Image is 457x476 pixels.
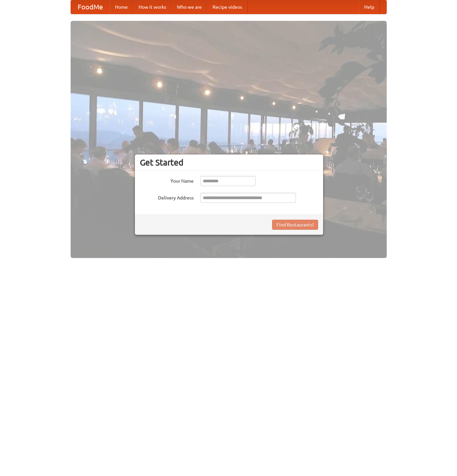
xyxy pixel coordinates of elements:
[133,0,172,14] a: How it works
[272,220,318,230] button: Find Restaurants!
[359,0,380,14] a: Help
[172,0,207,14] a: Who we are
[207,0,247,14] a: Recipe videos
[71,0,110,14] a: FoodMe
[140,157,318,168] h3: Get Started
[110,0,133,14] a: Home
[140,176,194,184] label: Your Name
[140,193,194,201] label: Delivery Address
